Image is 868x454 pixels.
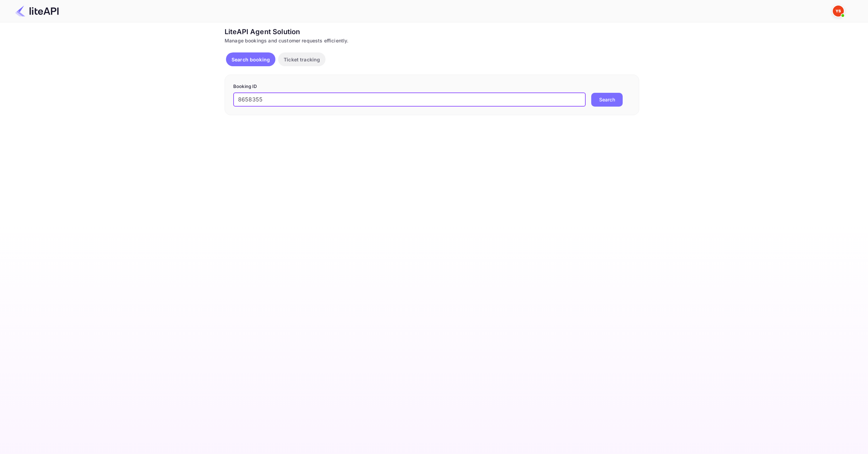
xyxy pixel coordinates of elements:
p: Search booking [232,56,270,63]
button: Search [591,93,623,107]
p: Ticket tracking [284,56,320,63]
input: Enter Booking ID (e.g., 63782194) [233,93,586,107]
p: Booking ID [233,83,631,90]
div: LiteAPI Agent Solution [225,27,639,37]
div: Manage bookings and customer requests efficiently. [225,37,639,44]
img: LiteAPI Logo [15,6,59,17]
img: Yandex Support [833,6,844,17]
